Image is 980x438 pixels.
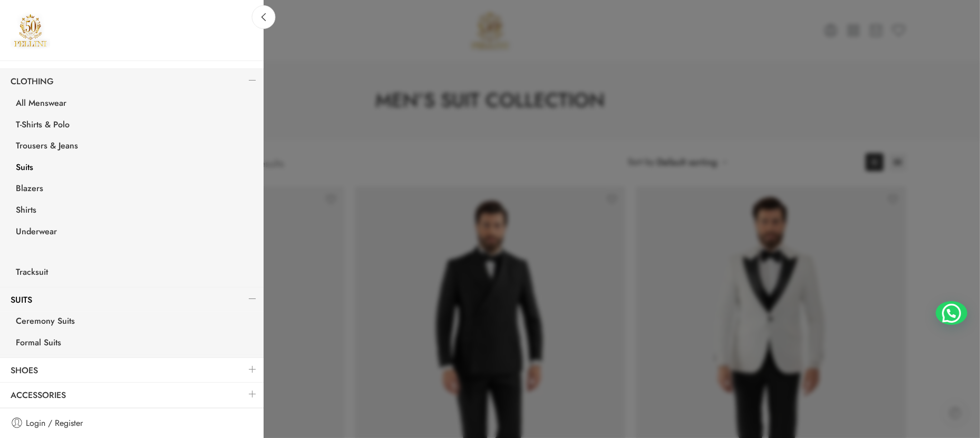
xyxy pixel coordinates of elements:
[5,333,264,355] a: Formal Suits
[5,263,264,284] a: Tracksuit
[5,115,264,137] a: T-Shirts & Polo
[5,158,264,180] a: Suits
[5,255,264,263] a: <a href="https://pellini-collection.com/men-shop/menswear/tracksuit/">Tracksuit</a>
[11,416,253,430] a: Login / Register
[5,136,264,158] a: Trousers & Jeans
[5,179,264,201] a: Blazers
[5,222,264,244] a: Underwear
[5,94,264,115] a: All Menswear
[5,312,264,333] a: Ceremony Suits
[5,201,264,222] a: Shirts
[26,416,83,430] span: Login / Register
[11,11,50,50] a: Pellini -
[11,11,50,50] img: Pellini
